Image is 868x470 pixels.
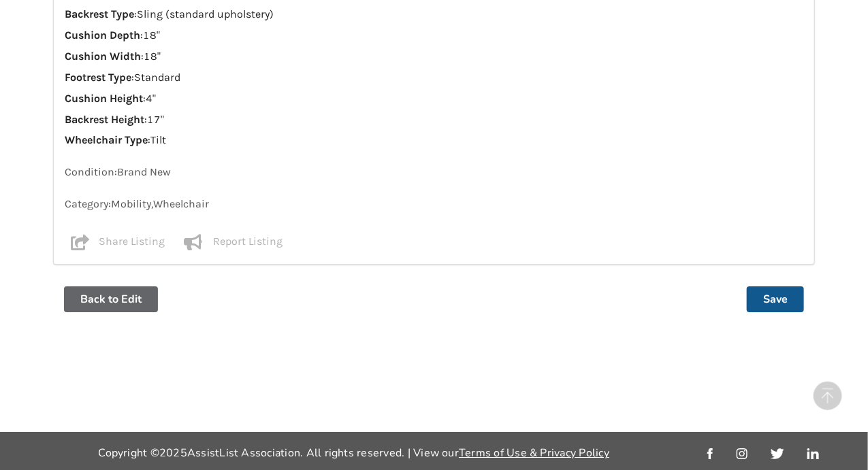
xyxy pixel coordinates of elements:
p: : 18" [65,49,803,65]
p: Category: Mobility , Wheelchair [65,197,803,212]
strong: Footrest Type [65,71,131,84]
strong: Cushion Depth [65,29,140,41]
img: linkedin_link [807,448,819,459]
strong: Wheelchair Type [65,133,148,146]
p: Report Listing [213,234,283,250]
strong: Backrest Type [65,7,134,20]
strong: Cushion Width [65,50,141,63]
a: Terms of Use & Privacy Policy [459,446,609,460]
button: Back to Edit [64,286,158,312]
img: facebook_link [707,448,713,459]
img: twitter_link [771,448,784,459]
p: : 4" [65,91,803,107]
strong: Cushion Height [65,92,143,105]
p: : Tilt [65,133,803,148]
button: Save [747,286,804,312]
p: : Standard [65,70,803,86]
strong: Backrest Height [65,113,144,126]
p: : 17" [65,112,803,128]
p: : 18" [65,28,803,44]
img: instagram_link [737,448,748,459]
p: : Sling (standard upholstery) [65,7,803,22]
p: Condition: Brand New [65,165,803,180]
